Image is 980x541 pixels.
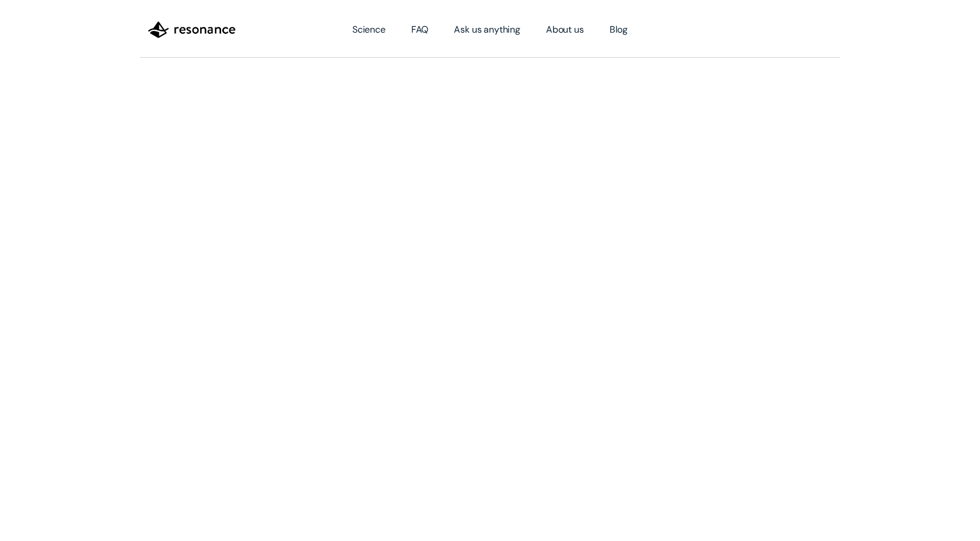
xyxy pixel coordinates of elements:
a: Blog [597,13,640,46]
a: Science [339,13,398,46]
a: home [140,12,244,48]
a: About us [533,13,597,46]
a: Ask us anything [441,13,533,46]
a: FAQ [398,13,442,46]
